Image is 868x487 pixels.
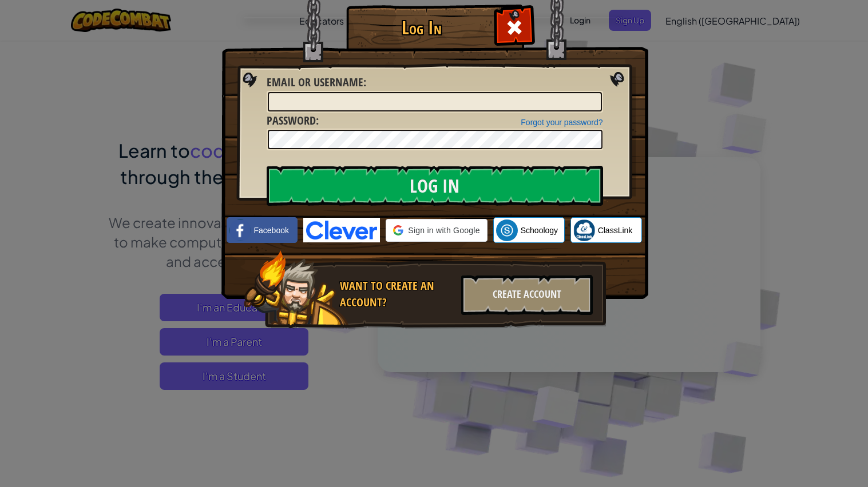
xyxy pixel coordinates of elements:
span: Facebook [254,225,289,236]
img: classlink-logo-small.png [573,219,595,241]
img: facebook_small.png [229,219,251,241]
div: Create Account [461,275,593,315]
span: Sign in with Google [408,225,479,236]
span: Schoology [521,225,558,236]
a: Forgot your password? [521,118,603,127]
h1: Log In [349,18,495,38]
label: : [267,113,319,129]
label: : [267,74,366,91]
span: ClassLink [598,225,633,236]
div: Want to create an account? [340,278,454,310]
div: Sign in with Google [386,219,487,242]
img: schoology.png [496,219,518,241]
input: Log In [267,166,603,206]
img: clever-logo-blue.png [303,218,380,242]
span: Email or Username [267,74,363,90]
span: Password [267,113,316,128]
